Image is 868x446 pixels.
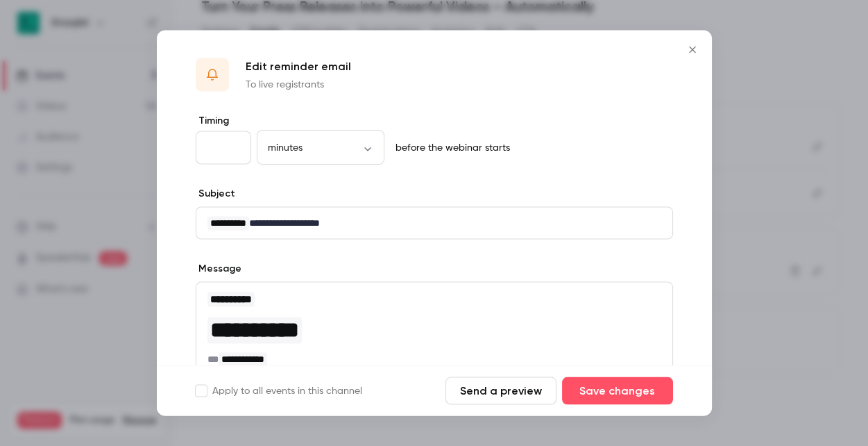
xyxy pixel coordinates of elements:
button: Close [679,36,706,64]
label: Subject [196,187,235,201]
p: Edit reminder email [246,58,351,75]
div: minutes [257,140,384,154]
label: Apply to all events in this channel [196,384,362,398]
p: To live registrants [246,78,351,92]
div: editor [196,208,672,239]
label: Timing [196,114,673,128]
label: Message [196,261,241,275]
button: Send a preview [445,377,556,405]
button: Save changes [562,377,673,405]
p: before the webinar starts [390,141,510,155]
